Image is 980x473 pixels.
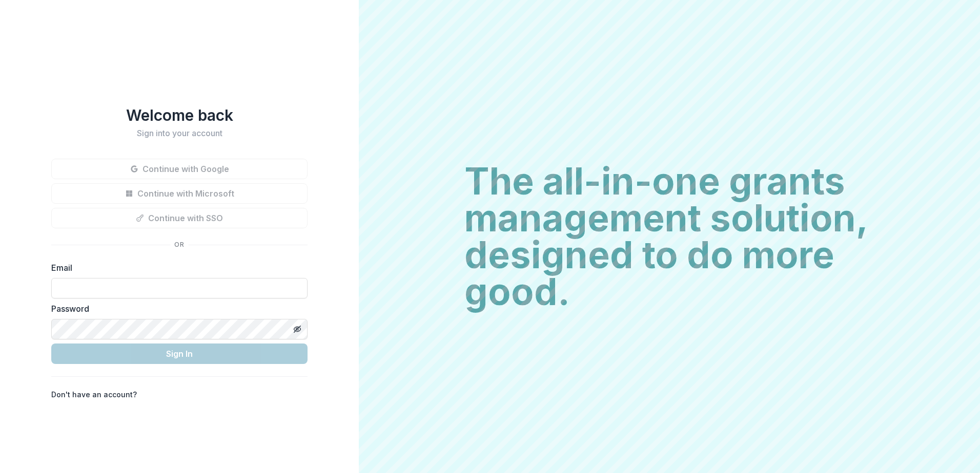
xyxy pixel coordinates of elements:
p: Don't have an account? [51,389,137,400]
button: Continue with Microsoft [51,183,308,204]
button: Continue with SSO [51,208,308,228]
label: Email [51,262,301,274]
button: Continue with Google [51,159,308,179]
button: Toggle password visibility [289,321,305,337]
h2: Sign into your account [51,128,308,138]
label: Password [51,303,301,315]
h1: Welcome back [51,106,308,124]
button: Sign In [51,343,308,364]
